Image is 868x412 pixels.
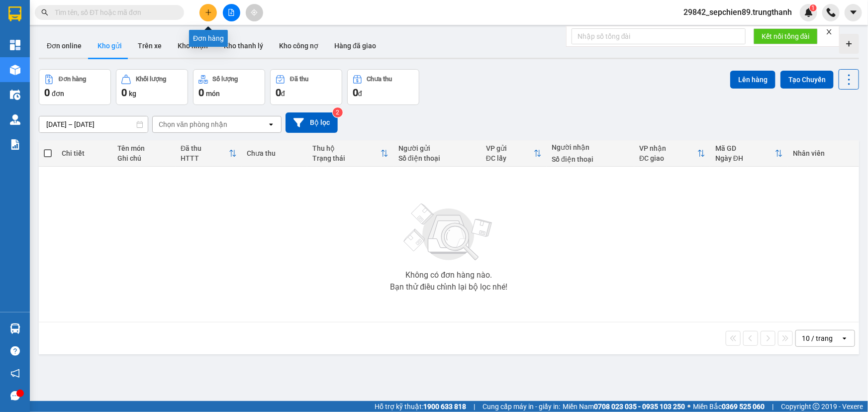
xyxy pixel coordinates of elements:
div: 10 / trang [802,333,833,343]
span: close [826,28,833,35]
div: Đã thu [290,76,308,83]
button: Số lượng0món [193,69,265,105]
input: Nhập số tổng đài [572,28,746,44]
strong: 0369 525 060 [722,403,765,411]
img: svg+xml;base64,PHN2ZyBjbGFzcz0ibGlzdC1wbHVnX19zdmciIHhtbG5zPSJodHRwOi8vd3d3LnczLm9yZy8yMDAwL3N2Zy... [399,198,498,267]
span: notification [10,369,20,378]
button: file-add [223,4,240,21]
span: ⚪️ [687,405,690,409]
button: aim [246,4,263,21]
span: kg [129,90,136,98]
span: 1 [811,4,815,11]
img: warehouse-icon [10,65,20,75]
span: đơn [52,90,64,98]
span: 0 [44,87,50,99]
th: Toggle SortBy [176,140,242,167]
div: Đơn hàng [59,76,86,83]
div: Thu hộ [312,144,381,152]
div: Số điện thoại [398,154,476,162]
div: Đã thu [181,144,229,152]
svg: open [267,120,275,128]
img: icon-new-feature [804,8,813,17]
div: Đơn hàng [189,30,228,47]
div: ĐC giao [639,154,697,162]
div: Khối lượng [136,76,166,83]
div: Chi tiết [62,149,107,157]
span: file-add [228,9,235,16]
div: Mã GD [715,144,775,152]
button: Khối lượng0kg [116,69,188,105]
button: Kho thanh lý [216,34,271,58]
button: Đơn hàng0đơn [39,69,111,105]
div: Ngày ĐH [715,154,775,162]
input: Tìm tên, số ĐT hoặc mã đơn [55,7,172,18]
th: Toggle SortBy [710,140,788,167]
button: Lên hàng [730,71,775,89]
span: copyright [813,403,820,410]
span: | [772,401,773,412]
button: Hàng đã giao [326,34,384,58]
span: aim [251,9,258,16]
div: Số điện thoại [552,155,629,163]
span: 29842_sepchien89.trungthanh [675,6,800,18]
img: phone-icon [827,8,836,17]
div: HTTT [181,154,229,162]
button: Trên xe [130,34,170,58]
div: Nhân viên [793,149,854,157]
span: Kết nối tổng đài [762,31,810,42]
span: 0 [121,87,127,99]
span: question-circle [10,346,20,356]
span: Miền Nam [563,401,685,412]
div: Ghi chú [117,154,171,162]
button: Đơn online [39,34,90,58]
button: Kết nối tổng đài [754,28,818,44]
div: Chọn văn phòng nhận [159,119,227,129]
div: Chưa thu [247,149,302,157]
span: message [10,391,20,401]
span: món [206,90,220,98]
strong: 0708 023 035 - 0935 103 250 [594,403,685,411]
span: 0 [198,87,204,99]
button: Đã thu0đ [270,69,342,105]
img: dashboard-icon [10,40,20,50]
img: logo-vxr [8,6,21,21]
th: Toggle SortBy [481,140,547,167]
img: warehouse-icon [10,323,20,334]
button: Bộ lọc [286,112,338,133]
div: Bạn thử điều chỉnh lại bộ lọc nhé! [390,283,507,291]
span: search [41,9,48,16]
div: Tạo kho hàng mới [839,34,859,54]
sup: 2 [333,107,343,117]
th: Toggle SortBy [634,140,710,167]
span: đ [358,90,362,98]
span: 0 [353,87,358,99]
div: ĐC lấy [486,154,534,162]
button: plus [199,4,217,21]
span: Cung cấp máy in - giấy in: [482,401,560,412]
img: solution-icon [10,139,20,150]
button: Tạo Chuyến [780,71,834,89]
div: VP gửi [486,144,534,152]
span: caret-down [849,8,858,17]
div: VP nhận [639,144,697,152]
svg: open [841,334,849,342]
div: Trạng thái [312,154,381,162]
div: Không có đơn hàng nào. [405,271,492,279]
span: Miền Bắc [693,401,765,412]
div: Tên món [117,144,171,152]
div: Chưa thu [367,76,392,83]
th: Toggle SortBy [307,140,393,167]
button: Kho gửi [90,34,130,58]
input: Select a date range. [39,116,148,132]
button: Kho nhận [170,34,216,58]
span: plus [205,9,212,16]
span: Hỗ trợ kỹ thuật: [375,401,466,412]
span: 0 [276,87,281,99]
div: Số lượng [213,76,238,83]
button: caret-down [845,4,862,21]
span: | [474,401,475,412]
img: warehouse-icon [10,90,20,100]
sup: 1 [810,4,817,11]
strong: 1900 633 818 [423,403,466,411]
div: Người nhận [552,143,629,151]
